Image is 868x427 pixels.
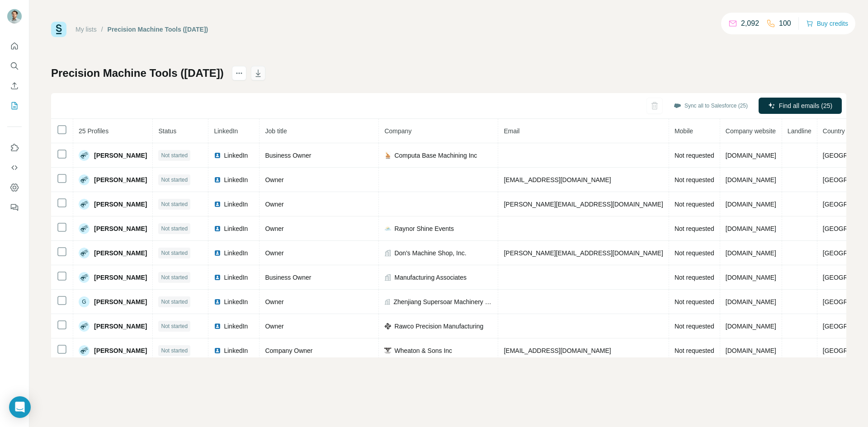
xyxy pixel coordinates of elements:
span: [DOMAIN_NAME] [726,347,776,354]
span: Owner [265,323,283,330]
span: [PERSON_NAME] [94,273,147,282]
span: LinkedIn [224,273,248,282]
span: [DOMAIN_NAME] [726,152,776,159]
span: LinkedIn [224,297,248,306]
span: [DOMAIN_NAME] [726,323,776,330]
img: company-logo [384,225,392,232]
span: [PERSON_NAME] [94,224,147,233]
button: actions [232,66,246,80]
img: LinkedIn logo [214,176,221,183]
img: Avatar [79,345,90,356]
span: Raynor Shine Events [394,224,454,233]
span: LinkedIn [224,200,248,209]
span: Not started [161,151,188,160]
span: [EMAIL_ADDRESS][DOMAIN_NAME] [504,347,611,354]
span: Status [158,127,176,135]
img: LinkedIn logo [214,152,221,159]
span: [EMAIL_ADDRESS][DOMAIN_NAME] [504,176,611,183]
h1: Precision Machine Tools ([DATE]) [51,66,224,80]
button: Use Surfe API [7,160,22,176]
span: [PERSON_NAME] [94,322,147,331]
div: Precision Machine Tools ([DATE]) [108,25,208,34]
img: Avatar [79,321,90,332]
span: [DOMAIN_NAME] [726,274,776,281]
div: Open Intercom Messenger [9,396,31,418]
p: 2,092 [741,18,759,29]
span: Not started [161,322,188,330]
span: [PERSON_NAME] [94,175,147,184]
button: Find all emails (25) [759,98,842,114]
span: Job title [265,127,287,135]
span: [PERSON_NAME] [94,297,147,306]
span: Owner [265,249,283,257]
button: Search [7,58,22,74]
button: Use Surfe on LinkedIn [7,140,22,156]
span: Not requested [675,152,714,159]
button: Sync all to Salesforce (25) [667,99,754,113]
span: [PERSON_NAME] [94,249,147,258]
span: Not started [161,347,188,355]
span: Not requested [675,249,714,257]
span: Not started [161,225,188,233]
span: LinkedIn [224,322,248,331]
div: G [79,296,90,307]
span: Business Owner [265,152,311,159]
span: Owner [265,225,283,232]
span: [DOMAIN_NAME] [726,176,776,183]
span: Not requested [675,323,714,330]
span: LinkedIn [224,175,248,184]
span: Owner [265,298,283,305]
button: My lists [7,98,22,114]
p: 100 [779,18,791,29]
span: Not requested [675,225,714,232]
span: Computa Base Machining Inc [394,151,477,160]
img: Avatar [79,199,90,210]
span: [DOMAIN_NAME] [726,225,776,232]
span: [PERSON_NAME][EMAIL_ADDRESS][DOMAIN_NAME] [504,249,663,257]
span: 25 Profiles [79,127,108,135]
img: Avatar [79,150,90,161]
span: Zhenjiang Supersoar Machinery Co.,Ltd. [393,297,492,306]
span: LinkedIn [224,249,248,258]
span: Find all emails (25) [779,101,832,110]
img: LinkedIn logo [214,225,221,232]
span: Company Owner [265,347,312,354]
span: [PERSON_NAME][EMAIL_ADDRESS][DOMAIN_NAME] [504,201,663,208]
span: [PERSON_NAME] [94,346,147,355]
img: LinkedIn logo [214,201,221,208]
span: [PERSON_NAME] [94,200,147,209]
span: Not started [161,200,188,208]
img: company-logo [384,323,392,330]
span: Email [504,127,519,135]
span: Company website [726,127,776,135]
span: Company [384,127,411,135]
img: LinkedIn logo [214,274,221,281]
span: Owner [265,176,283,183]
span: Rawco Precision Manufacturing [394,322,483,331]
span: Wheaton & Sons Inc [394,346,452,355]
span: Not requested [675,201,714,208]
span: Owner [265,201,283,208]
span: Business Owner [265,274,311,281]
a: My lists [75,26,97,33]
img: LinkedIn logo [214,249,221,257]
span: Not started [161,249,188,257]
img: LinkedIn logo [214,347,221,354]
span: LinkedIn [224,346,248,355]
span: Not started [161,298,188,306]
span: Not requested [675,176,714,183]
li: / [101,25,103,34]
img: Avatar [79,223,90,234]
img: Avatar [79,248,90,258]
span: Not requested [675,347,714,354]
span: Not requested [675,298,714,305]
span: Not requested [675,274,714,281]
span: Mobile [675,127,693,135]
img: LinkedIn logo [214,298,221,305]
button: Dashboard [7,179,22,196]
span: Country [823,127,845,135]
span: LinkedIn [224,224,248,233]
img: company-logo [384,152,392,159]
img: Surfe Logo [51,22,66,37]
span: Not started [161,273,188,282]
